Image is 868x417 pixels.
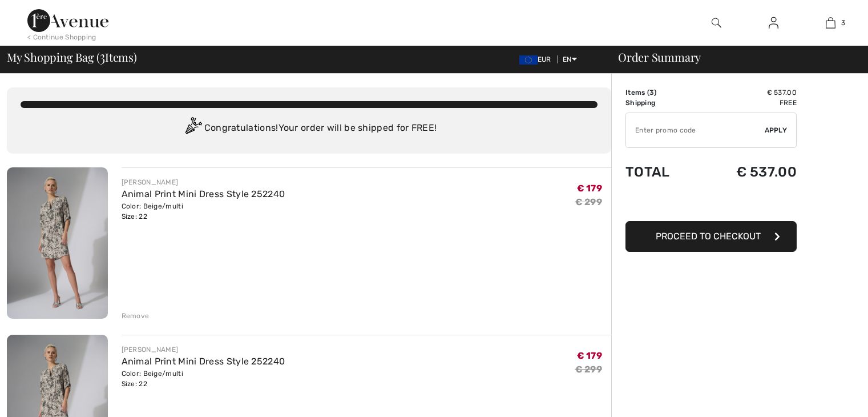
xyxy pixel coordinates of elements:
[577,350,603,361] span: € 179
[697,87,797,98] td: € 537.00
[826,16,835,30] img: My Bag
[625,191,797,217] iframe: PayPal
[626,113,765,147] input: Promo code
[122,201,285,222] div: Color: Beige/multi Size: 22
[604,51,861,63] div: Order Summary
[697,153,797,191] td: € 537.00
[841,18,845,28] span: 3
[625,98,697,108] td: Shipping
[625,221,797,252] button: Proceed to Checkout
[122,368,285,389] div: Color: Beige/multi Size: 22
[625,153,697,191] td: Total
[625,87,697,98] td: Items ( )
[122,311,150,321] div: Remove
[769,16,778,30] img: My Info
[100,49,105,63] span: 3
[563,55,577,63] span: EN
[122,189,285,199] a: Animal Print Mini Dress Style 252240
[122,344,285,355] div: [PERSON_NAME]
[649,89,654,97] span: 3
[575,197,603,207] s: € 299
[519,55,556,63] span: EUR
[697,98,797,108] td: Free
[122,177,285,187] div: [PERSON_NAME]
[656,231,761,242] span: Proceed to Checkout
[760,16,788,30] a: Sign In
[7,51,137,63] span: My Shopping Bag ( Items)
[181,117,204,140] img: Congratulation2.svg
[577,183,603,194] span: € 179
[27,9,108,32] img: 1ère Avenue
[21,117,597,140] div: Congratulations! Your order will be shipped for FREE!
[765,125,788,135] span: Apply
[712,16,721,30] img: search the website
[802,16,858,30] a: 3
[27,32,96,42] div: < Continue Shopping
[122,356,285,367] a: Animal Print Mini Dress Style 252240
[575,364,603,375] s: € 299
[519,55,538,65] img: Euro
[7,167,108,319] img: Animal Print Mini Dress Style 252240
